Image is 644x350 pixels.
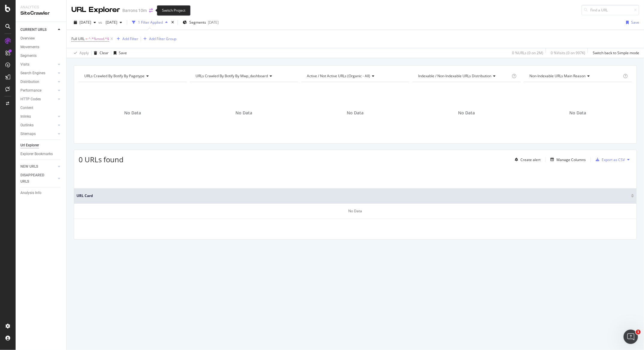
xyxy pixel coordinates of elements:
a: Content [20,105,62,111]
div: Movements [20,44,39,50]
div: Overview [20,35,35,42]
div: Switch back to Simple mode [593,50,639,55]
a: Segments [20,53,62,59]
button: [DATE] [71,18,98,27]
div: URL Explorer [71,5,120,15]
div: Url Explorer [20,142,39,149]
div: Outlinks [20,122,34,128]
span: No Data [124,110,141,116]
button: Add Filter [114,35,138,43]
span: 2025 Sep. 5th [79,20,91,25]
span: No Data [458,110,475,116]
div: Create alert [520,157,541,162]
div: [DATE] [208,20,219,25]
a: CURRENT URLS [20,27,56,33]
h4: URLs Crawled By Botify By pagetype [83,71,181,81]
div: Performance [20,87,41,94]
button: Add Filter Group [141,35,176,43]
a: NEW URLS [20,163,56,170]
span: Segments [189,20,206,25]
div: 1 Filter Applied [138,20,163,25]
h4: URLs Crawled By Botify By mwp_dashboard [194,71,293,81]
span: = [85,36,88,41]
div: Manage Columns [556,157,586,162]
div: SiteCrawler [20,10,61,17]
a: Visits [20,61,56,68]
a: Inlinks [20,113,56,120]
div: Analytics [20,5,61,10]
div: times [170,19,175,25]
span: No Data [570,110,586,116]
span: No Data [347,110,364,116]
div: Search Engines [20,70,45,76]
button: Segments[DATE] [180,18,221,27]
a: Analysis Info [20,190,62,196]
a: Overview [20,35,62,42]
div: No Data [74,204,637,219]
button: Clear [91,48,109,58]
a: DISAPPEARED URLS [20,172,56,185]
button: Save [624,18,639,27]
div: Visits [20,61,29,68]
iframe: Intercom live chat [624,330,638,344]
div: Add Filter [122,36,138,41]
button: Manage Columns [548,156,586,163]
div: Save [119,50,127,55]
div: DISAPPEARED URLS [20,172,51,185]
div: Distribution [20,79,39,85]
div: Analysis Info [20,190,41,196]
div: Clear [100,50,109,55]
button: Save [111,48,127,58]
span: URL Card [76,193,630,199]
button: Apply [71,48,89,58]
div: Export as CSV [602,157,625,162]
span: Active / Not Active URLs (organic - all) [307,73,370,78]
div: Sitemaps [20,131,36,137]
div: arrow-right-arrow-left [149,8,153,13]
span: Full URL [71,36,85,41]
button: Switch back to Simple mode [590,48,639,58]
a: HTTP Codes [20,96,56,102]
div: NEW URLS [20,163,38,170]
button: Export as CSV [593,155,625,164]
div: HTTP Codes [20,96,41,102]
h4: Non-Indexable URLs Main Reason [528,71,622,81]
span: 0 URLs found [79,154,124,164]
button: Create alert [512,155,541,164]
div: 0 % Visits ( 0 on 997K ) [551,50,585,55]
a: Sitemaps [20,131,56,137]
span: No Data [236,110,253,116]
a: Url Explorer [20,142,62,149]
span: Non-Indexable URLs Main Reason [529,73,586,78]
div: Switch Project [157,5,190,16]
div: Inlinks [20,113,31,120]
a: Search Engines [20,70,56,76]
h4: Active / Not Active URLs [306,71,404,81]
input: Find a URL [582,5,639,15]
div: 0 % URLs ( 0 on 2M ) [512,50,543,55]
button: 1 Filter Applied [130,18,170,27]
span: Indexable / Non-Indexable URLs distribution [418,73,491,78]
div: Barrons 10m [122,7,147,13]
div: Explorer Bookmarks [20,151,53,157]
span: 2025 Jun. 27th [103,20,117,25]
h4: Indexable / Non-Indexable URLs Distribution [417,71,511,81]
span: URLs Crawled By Botify By mwp_dashboard [196,73,268,78]
a: Performance [20,87,56,94]
div: Add Filter Group [149,36,176,41]
div: CURRENT URLS [20,27,46,33]
span: vs [98,20,103,25]
a: Explorer Bookmarks [20,151,62,157]
a: Movements [20,44,62,50]
span: 1 [636,330,641,334]
span: URLs Crawled By Botify By pagetype [84,73,145,78]
button: [DATE] [103,18,124,27]
div: Segments [20,53,37,59]
span: ^.*%mod.*$ [88,35,109,43]
a: Outlinks [20,122,56,128]
a: Distribution [20,79,56,85]
div: Content [20,105,33,111]
div: Apply [79,50,89,55]
div: Save [631,20,639,25]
